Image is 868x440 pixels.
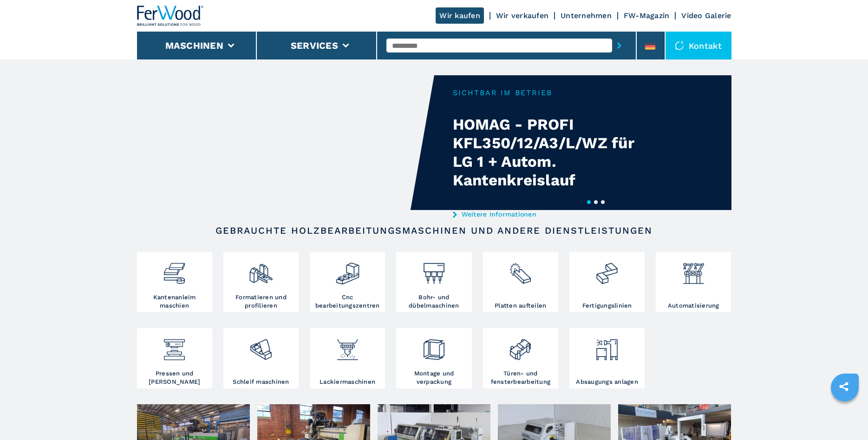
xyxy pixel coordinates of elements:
h3: Fertigungslinien [582,302,632,310]
img: aspirazione_1.png [594,330,619,362]
h3: Automatisierung [668,302,719,310]
img: squadratrici_2.png [248,254,273,286]
img: montaggio_imballaggio_2.png [422,330,446,362]
a: Wir verkaufen [496,11,548,20]
a: Platten aufteilen [483,252,558,312]
img: verniciatura_1.png [335,330,360,362]
h3: Kantenanleim maschien [139,293,210,310]
h3: Platten aufteilen [495,302,546,310]
h3: Absaugungs anlagen [576,378,638,386]
a: FW-Magazin [624,11,670,20]
h3: Schleif maschinen [233,378,289,386]
a: sharethis [832,375,855,398]
h3: Türen- und fensterbearbeitung [485,369,556,386]
h2: Gebrauchte Holzbearbeitungsmaschinen und andere Dienstleistungen [167,225,702,236]
img: automazione.png [681,254,706,286]
a: Montage und verpackung [396,328,471,388]
button: submit-button [612,35,627,56]
img: Kontakt [675,41,684,50]
img: centro_di_lavoro_cnc_2.png [335,254,360,286]
img: lavorazione_porte_finestre_2.png [508,330,533,362]
img: pressa-strettoia.png [162,330,187,362]
a: Formatieren und profilieren [223,252,299,312]
video: Your browser does not support the video tag. [137,75,434,210]
a: Lackiermaschinen [310,328,385,388]
button: 2 [594,200,598,204]
button: Services [291,40,338,51]
h3: Cnc bearbeitungszentren [312,293,383,310]
a: Kantenanleim maschien [137,252,212,312]
h3: Lackiermaschinen [320,378,375,386]
img: sezionatrici_2.png [508,254,533,286]
a: Türen- und fensterbearbeitung [483,328,558,388]
a: Schleif maschinen [223,328,299,388]
img: Ferwood [137,6,204,26]
a: Bohr- und dübelmaschinen [396,252,471,312]
button: 1 [587,200,591,204]
img: linee_di_produzione_2.png [594,254,619,286]
img: bordatrici_1.png [162,254,187,286]
h3: Pressen und [PERSON_NAME] [139,369,210,386]
a: Unternehmen [561,11,612,20]
a: Pressen und [PERSON_NAME] [137,328,212,388]
a: Wir kaufen [436,7,484,24]
h3: Formatieren und profilieren [226,293,296,310]
img: levigatrici_2.png [248,330,273,362]
a: Fertigungslinien [569,252,645,312]
a: Cnc bearbeitungszentren [310,252,385,312]
a: Absaugungs anlagen [569,328,645,388]
h3: Bohr- und dübelmaschinen [398,293,469,310]
button: 3 [601,200,605,204]
a: Video Galerie [681,11,731,20]
a: Weitere Informationen [453,210,635,218]
a: Automatisierung [656,252,731,312]
img: foratrici_inseritrici_2.png [422,254,446,286]
div: Kontakt [666,32,731,59]
button: Maschinen [165,40,223,51]
h3: Montage und verpackung [398,369,469,386]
